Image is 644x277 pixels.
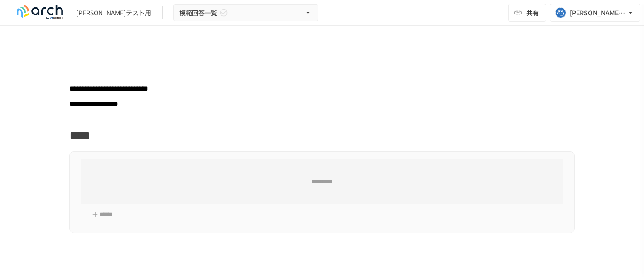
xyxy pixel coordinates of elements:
[173,4,318,22] button: 模範回答一覧
[570,7,626,19] div: [PERSON_NAME][EMAIL_ADDRESS][DOMAIN_NAME]
[526,8,539,18] span: 共有
[179,7,217,19] span: 模範回答一覧
[508,4,546,22] button: 共有
[550,4,640,22] button: [PERSON_NAME][EMAIL_ADDRESS][DOMAIN_NAME]
[76,8,151,18] div: [PERSON_NAME]テスト用
[11,5,69,20] img: logo-default@2x-9cf2c760.svg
